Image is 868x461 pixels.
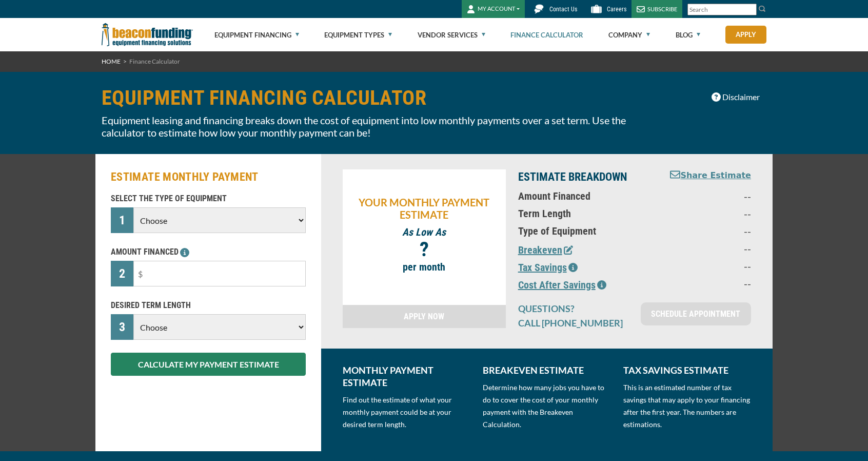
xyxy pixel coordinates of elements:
h1: EQUIPMENT FINANCING CALCULATOR [102,87,654,109]
p: AMOUNT FINANCED [111,246,306,258]
a: Blog [676,18,700,51]
p: BREAKEVEN ESTIMATE [483,364,610,376]
button: Cost After Savings [518,277,606,293]
p: -- [661,260,751,272]
input: $ [133,261,306,286]
button: Disclaimer [705,87,766,107]
p: DESIRED TERM LENGTH [111,299,306,312]
p: Find out the estimate of what your monthly payment could be at your desired term length. [343,394,470,431]
p: MONTHLY PAYMENT ESTIMATE [343,364,470,389]
p: ? [348,243,501,256]
p: ESTIMATE BREAKDOWN [518,169,649,185]
p: This is an estimated number of tax savings that may apply to your financing after the first year.... [623,381,751,431]
input: Search [687,4,757,15]
p: -- [661,190,751,202]
p: -- [661,277,751,290]
a: SCHEDULE APPOINTMENT [641,302,751,325]
a: Vendor Services [418,18,485,51]
a: HOME [102,57,121,65]
button: Tax Savings [518,260,578,275]
div: 2 [111,261,133,286]
p: per month [348,261,501,273]
p: -- [661,225,751,237]
a: Clear search text [746,6,754,14]
p: Equipment leasing and financing breaks down the cost of equipment into low monthly payments over ... [102,114,654,139]
p: As Low As [348,226,501,238]
a: APPLY NOW [343,305,506,328]
p: Amount Financed [518,190,649,202]
h2: ESTIMATE MONTHLY PAYMENT [111,169,306,185]
span: Finance Calculator [129,57,180,65]
a: Finance Calculator [510,18,583,51]
p: -- [661,242,751,255]
div: 3 [111,314,133,340]
p: CALL [PHONE_NUMBER] [518,317,628,329]
p: Type of Equipment [518,225,649,237]
button: Share Estimate [670,169,751,182]
a: Company [608,18,650,51]
p: Determine how many jobs you have to do to cover the cost of your monthly payment with the Breakev... [483,381,610,431]
p: -- [661,207,751,220]
img: Beacon Funding Corporation logo [102,18,193,51]
p: Term Length [518,207,649,220]
span: Careers [607,6,626,13]
p: YOUR MONTHLY PAYMENT ESTIMATE [348,196,501,221]
span: Contact Us [549,6,577,13]
button: Breakeven [518,242,573,258]
p: TAX SAVINGS ESTIMATE [623,364,751,376]
div: 1 [111,207,133,233]
a: Equipment Types [324,18,392,51]
span: Disclaimer [722,91,760,103]
button: CALCULATE MY PAYMENT ESTIMATE [111,353,306,376]
a: Equipment Financing [214,18,299,51]
a: Apply [725,26,766,44]
img: Search [758,5,766,13]
p: SELECT THE TYPE OF EQUIPMENT [111,193,306,205]
p: QUESTIONS? [518,302,628,315]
